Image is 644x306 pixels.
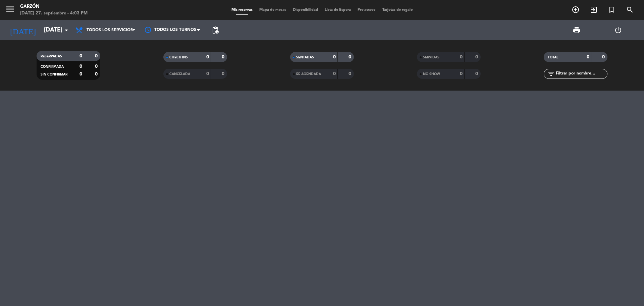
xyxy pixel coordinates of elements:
strong: 0 [333,55,336,59]
strong: 0 [95,72,99,76]
strong: 0 [333,71,336,76]
span: Mis reservas [228,8,256,12]
i: arrow_drop_down [62,26,70,34]
strong: 0 [95,54,99,58]
span: RESERVADAS [41,55,62,58]
strong: 0 [348,55,353,59]
span: Todos los servicios [87,28,133,33]
span: TOTAL [548,56,558,59]
strong: 0 [206,55,209,59]
span: CONFIRMADA [41,65,64,68]
strong: 0 [206,71,209,76]
span: CHECK INS [169,56,188,59]
span: SENTADAS [296,56,314,59]
strong: 0 [460,71,463,76]
i: menu [5,4,15,14]
span: Lista de Espera [321,8,354,12]
strong: 0 [79,54,82,58]
i: search [626,6,634,14]
i: filter_list [547,70,555,78]
span: pending_actions [211,26,219,34]
i: add_circle_outline [572,6,580,14]
strong: 0 [79,72,82,76]
span: Tarjetas de regalo [379,8,416,12]
span: SIN CONFIRMAR [41,73,67,76]
span: RE AGENDADA [296,72,321,76]
strong: 0 [587,55,589,59]
div: Garzón [20,3,88,10]
strong: 0 [348,71,353,76]
span: CANCELADA [169,72,190,76]
strong: 0 [222,71,226,76]
span: NO SHOW [423,72,440,76]
strong: 0 [460,55,463,59]
span: Disponibilidad [289,8,321,12]
strong: 0 [475,71,479,76]
span: print [573,26,581,34]
span: Mapa de mesas [256,8,289,12]
strong: 0 [475,55,479,59]
span: SERVIDAS [423,56,439,59]
strong: 0 [602,55,606,59]
i: [DATE] [5,23,41,38]
button: menu [5,4,15,16]
div: LOG OUT [597,20,639,40]
i: exit_to_app [590,6,598,14]
div: [DATE] 27. septiembre - 4:03 PM [20,10,88,17]
strong: 0 [95,64,99,69]
span: Pre-acceso [354,8,379,12]
input: Filtrar por nombre... [555,70,607,78]
strong: 0 [79,64,82,69]
i: turned_in_not [608,6,616,14]
i: power_settings_new [614,26,622,34]
strong: 0 [222,55,226,59]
